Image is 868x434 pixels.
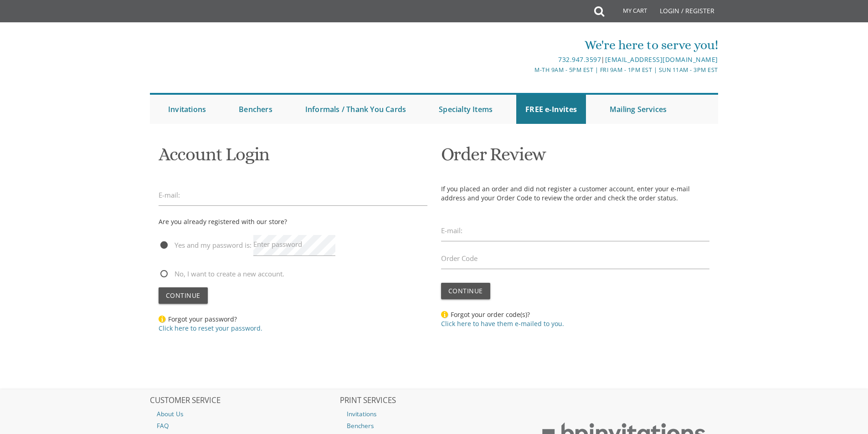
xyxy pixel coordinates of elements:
[159,144,427,171] h1: Account Login
[441,310,448,318] img: Forgot your order code(s)?
[441,144,710,171] h1: Order Review
[230,95,282,124] a: Benchers
[159,216,287,227] div: Are you already registered with our store?
[441,184,710,203] p: If you placed an order and did not register a customer account, enter your e-mail address and you...
[448,286,483,295] span: Continue
[340,396,529,405] h2: PRINT SERVICES
[441,254,478,263] label: Order Code
[296,95,415,124] a: Informals / Thank You Cards
[340,420,529,432] a: Benchers
[159,315,166,323] img: Forgot your password?
[516,95,586,124] a: FREE e-Invites
[558,55,601,64] a: 732.947.3597
[601,95,676,124] a: Mailing Services
[159,324,262,332] a: Click here to reset your password.
[441,310,564,328] span: Forgot your order code(s)?
[166,291,200,300] span: Continue
[340,54,718,65] div: |
[441,226,462,235] label: E-mail:
[603,1,653,24] a: My Cart
[150,396,339,405] h2: CUSTOMER SERVICE
[159,95,215,124] a: Invitations
[159,287,208,304] button: Continue
[150,408,339,420] a: About Us
[159,240,252,251] span: Yes and my password is:
[605,55,718,64] a: [EMAIL_ADDRESS][DOMAIN_NAME]
[159,268,284,280] span: No, I want to create a new account.
[253,240,302,249] label: Enter password
[159,315,262,332] span: Forgot your password?
[340,36,718,54] div: We're here to serve you!
[150,420,339,432] a: FAQ
[159,190,180,200] label: E-mail:
[430,95,502,124] a: Specialty Items
[340,65,718,75] div: M-Th 9am - 5pm EST | Fri 9am - 1pm EST | Sun 11am - 3pm EST
[340,408,529,420] a: Invitations
[441,319,564,328] a: Click here to have them e-mailed to you.
[441,283,490,299] button: Continue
